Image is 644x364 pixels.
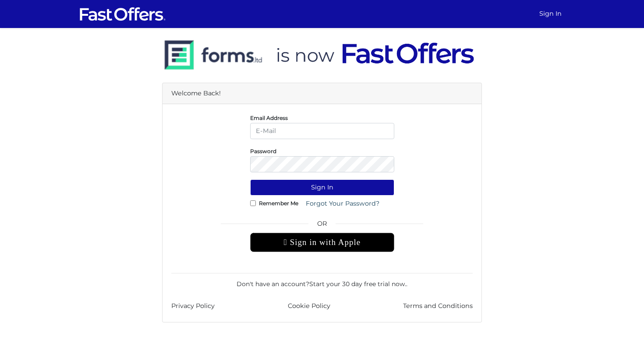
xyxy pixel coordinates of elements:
a: Privacy Policy [171,301,215,311]
a: Terms and Conditions [403,301,473,311]
label: Email Address [250,117,288,119]
div: Don't have an account? . [171,273,473,289]
label: Remember Me [259,202,298,204]
span: OR [250,219,394,233]
a: Sign In [536,5,565,22]
div: Sign in with Apple [250,233,394,252]
label: Password [250,150,276,152]
a: Forgot Your Password? [300,196,385,212]
a: Cookie Policy [288,301,330,311]
button: Sign In [250,179,394,196]
div: Welcome Back! [163,83,481,104]
a: Start your 30 day free trial now. [309,280,406,288]
input: E-Mail [250,123,394,139]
